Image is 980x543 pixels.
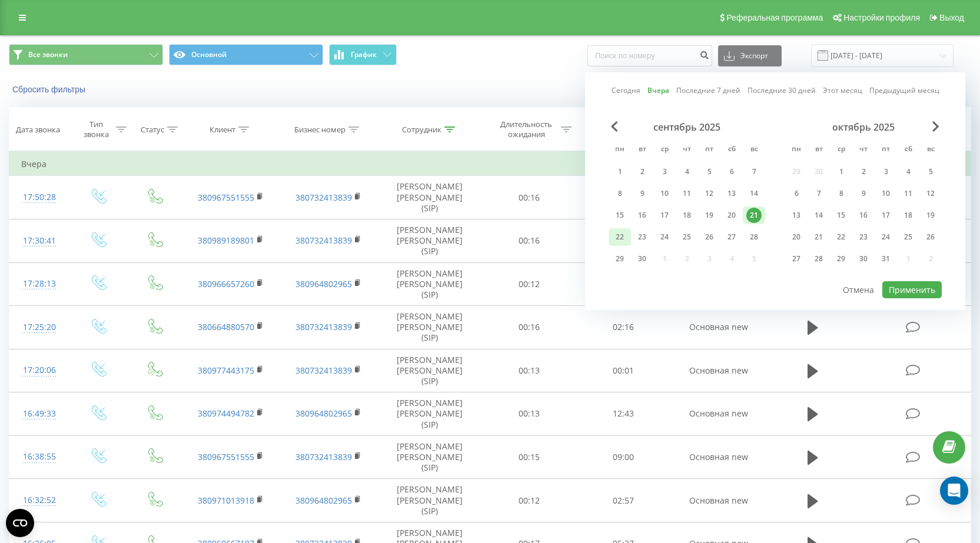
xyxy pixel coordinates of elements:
div: 1 [833,164,849,179]
abbr: понедельник [611,141,629,159]
td: [PERSON_NAME] [PERSON_NAME] (SIP) [377,219,483,262]
div: 26 [702,229,717,245]
div: вс 21 сент. 2025 г. [743,206,765,224]
div: 10 [657,186,672,201]
a: 380989189801 [198,235,254,246]
span: Выход [939,13,964,22]
div: ср 1 окт. 2025 г. [830,163,852,181]
div: пн 13 окт. 2025 г. [785,206,808,224]
td: Основная new [670,435,768,479]
div: 21 [746,208,762,223]
div: пн 20 окт. 2025 г. [785,228,808,246]
div: 26 [923,229,938,245]
td: [PERSON_NAME] [PERSON_NAME] (SIP) [377,479,483,522]
div: пн 8 сент. 2025 г. [609,185,631,202]
div: 17:20:06 [21,359,58,382]
div: 17 [878,208,893,223]
div: 8 [612,186,627,201]
td: 00:12 [482,262,576,306]
td: 00:13 [482,349,576,392]
abbr: среда [656,141,673,159]
button: Экспорт [718,45,782,66]
a: 380732413839 [295,192,352,203]
div: 7 [811,186,826,201]
div: сб 27 сент. 2025 г. [720,228,743,246]
div: 11 [679,186,695,201]
a: Последние 7 дней [676,85,740,96]
div: 23 [856,229,871,245]
abbr: четверг [855,141,872,159]
div: 14 [746,186,762,201]
div: 16:32:52 [21,489,58,512]
div: 2 [634,164,650,179]
div: вс 14 сент. 2025 г. [743,185,765,202]
div: Дата звонка [16,125,60,135]
div: 17:28:13 [21,272,58,295]
div: 11 [901,186,916,201]
div: сб 20 сент. 2025 г. [720,206,743,224]
div: 16:38:55 [21,445,58,468]
span: График [351,51,377,59]
div: пн 27 окт. 2025 г. [785,250,808,268]
div: сб 11 окт. 2025 г. [897,185,919,202]
div: пн 6 окт. 2025 г. [785,185,808,202]
a: Последние 30 дней [748,85,816,96]
a: 380732413839 [295,235,352,246]
div: чт 4 сент. 2025 г. [676,163,698,181]
span: Next Month [932,121,939,132]
div: вс 26 окт. 2025 г. [919,228,942,246]
div: сб 4 окт. 2025 г. [897,163,919,181]
div: пт 31 окт. 2025 г. [875,250,897,268]
td: Основная new [670,306,768,349]
div: 22 [612,229,627,245]
div: вт 30 сент. 2025 г. [631,250,653,268]
div: 5 [702,164,717,179]
div: 6 [724,164,739,179]
div: Бизнес номер [294,125,346,135]
div: 18 [901,208,916,223]
td: 02:16 [576,306,670,349]
div: Статус [141,125,164,135]
td: 00:16 [482,219,576,262]
div: чт 18 сент. 2025 г. [676,206,698,224]
div: 4 [901,164,916,179]
div: ср 8 окт. 2025 г. [830,185,852,202]
button: Основной [169,44,323,65]
abbr: пятница [700,141,718,159]
div: пн 22 сент. 2025 г. [609,228,631,246]
div: 21 [811,229,826,245]
div: пт 19 сент. 2025 г. [698,206,720,224]
div: 20 [724,208,739,223]
div: 9 [634,186,650,201]
div: Сотрудник [402,125,441,135]
div: 30 [856,251,871,266]
a: Этот месяц [823,85,862,96]
td: [PERSON_NAME] [PERSON_NAME] (SIP) [377,392,483,436]
button: График [329,44,397,65]
a: 380964802965 [295,495,352,506]
td: [PERSON_NAME] [PERSON_NAME] (SIP) [377,176,483,219]
abbr: четверг [678,141,696,159]
a: Вчера [647,85,669,96]
abbr: суббота [899,141,917,159]
div: вт 7 окт. 2025 г. [808,185,830,202]
div: 30 [634,251,650,266]
div: пн 29 сент. 2025 г. [609,250,631,268]
div: вс 12 окт. 2025 г. [919,185,942,202]
div: пт 26 сент. 2025 г. [698,228,720,246]
abbr: суббота [723,141,740,159]
div: ср 22 окт. 2025 г. [830,228,852,246]
div: 20 [789,229,804,245]
div: 8 [833,186,849,201]
span: Реферальная программа [726,13,823,22]
a: 380964802965 [295,278,352,289]
div: пт 12 сент. 2025 г. [698,185,720,202]
div: 19 [702,208,717,223]
div: 10 [878,186,893,201]
td: 00:15 [482,435,576,479]
div: 24 [878,229,893,245]
span: Настройки профиля [843,13,920,22]
div: ср 15 окт. 2025 г. [830,206,852,224]
div: пт 3 окт. 2025 г. [875,163,897,181]
button: Сбросить фильтры [9,84,91,95]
